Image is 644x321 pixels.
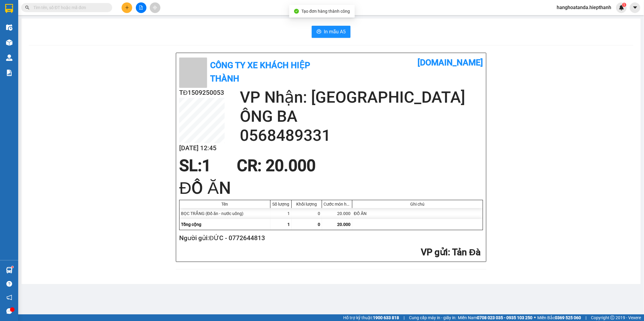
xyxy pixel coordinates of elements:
span: Tổng cộng [181,222,201,227]
span: Cung cấp máy in - giấy in: [409,314,456,321]
span: copyright [610,316,615,320]
span: file-add [139,5,143,10]
span: printer [317,29,321,35]
div: Tên [181,202,269,207]
b: Công Ty xe khách HIỆP THÀNH [210,60,310,84]
img: warehouse-icon [6,39,12,46]
span: | [404,314,404,321]
h2: [DATE] 12:45 [179,143,225,153]
span: plus [125,5,129,10]
span: message [6,308,12,314]
span: SL: [179,156,202,175]
h2: TĐ1509250053 [3,43,49,53]
div: 20.000 [322,208,352,219]
div: Số lượng [272,202,290,207]
span: hanghoatanda.hiepthanh [552,4,616,11]
span: Tạo đơn hàng thành công [301,9,350,14]
span: search [25,5,29,10]
span: | [585,314,586,321]
img: solution-icon [6,70,12,76]
h2: TĐ1509250053 [179,88,225,98]
span: caret-down [632,5,638,10]
div: Ghi chú [354,202,481,207]
span: In mẫu A5 [324,28,346,35]
h2: : Tản Đà [179,246,481,259]
sup: 1 [622,3,626,7]
div: 0 [292,208,322,219]
strong: 1900 633 818 [373,315,399,320]
span: VP gửi [421,247,448,257]
span: 1 [202,156,211,175]
img: warehouse-icon [6,24,12,31]
h2: VP Nhận: [GEOGRAPHIC_DATA] [240,88,483,107]
img: warehouse-icon [6,55,12,61]
div: ĐỒ ĂN [352,208,483,219]
span: aim [153,5,157,10]
span: 1 [623,3,625,7]
span: Hỗ trợ kỹ thuật: [343,314,399,321]
div: BỌC TRẮNG (Đồ ăn - nước uống) [179,208,270,219]
span: ⚪️ [534,316,536,319]
img: icon-new-feature [619,5,624,10]
h1: ĐỒ ĂN [179,176,483,200]
strong: 0708 023 035 - 0935 103 250 [477,315,532,320]
button: plus [122,2,132,13]
b: Công Ty xe khách HIỆP THÀNH [20,5,71,41]
h2: 0568489331 [240,126,483,145]
span: question-circle [6,281,12,287]
b: [DOMAIN_NAME] [418,58,483,68]
div: Cước món hàng [324,202,351,207]
button: aim [150,2,160,13]
h2: Người gửi: ĐỨC - 0772644813 [179,233,481,243]
h2: VP Nhận: [GEOGRAPHIC_DATA] [34,43,157,81]
h2: ÔNG BA [240,107,483,126]
sup: 1 [12,266,13,268]
span: notification [6,295,12,300]
button: printerIn mẫu A5 [312,26,351,38]
div: 1 [270,208,292,219]
div: Khối lượng [293,202,320,207]
img: warehouse-icon [6,267,12,273]
button: file-add [136,2,146,13]
span: 0 [318,222,320,227]
img: logo-vxr [5,4,13,13]
button: caret-down [630,2,640,13]
span: Miền Bắc [537,314,581,321]
input: Tìm tên, số ĐT hoặc mã đơn [33,4,105,11]
span: 1 [287,222,290,227]
span: check-circle [294,9,299,14]
span: Miền Nam [458,314,532,321]
strong: 0369 525 060 [555,315,581,320]
span: 20.000 [337,222,351,227]
span: CR : 20.000 [237,156,316,175]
